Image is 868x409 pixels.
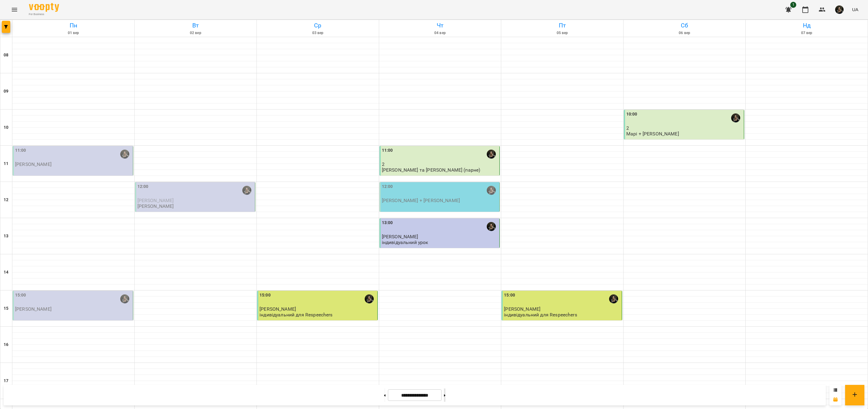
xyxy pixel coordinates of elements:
[850,4,861,15] button: UA
[259,312,332,317] p: індивідуальний для Respeechers
[258,21,378,30] h6: Ср
[382,162,498,167] p: 2
[4,269,8,276] h6: 14
[502,30,622,36] h6: 05 вер
[382,147,393,154] label: 11:00
[4,305,8,312] h6: 15
[136,21,256,30] h6: Вт
[487,222,496,231] img: Людмила Ярош
[504,306,540,312] span: [PERSON_NAME]
[120,150,129,159] img: Людмила Ярош
[137,204,174,209] p: [PERSON_NAME]
[624,30,745,36] h6: 06 вер
[15,292,26,299] label: 15:00
[15,147,26,154] label: 11:00
[365,294,374,303] img: Людмила Ярош
[4,197,8,203] h6: 12
[4,160,8,167] h6: 11
[4,124,8,131] h6: 10
[626,131,679,136] p: Марі + [PERSON_NAME]
[7,2,22,17] button: Menu
[609,294,618,303] img: Людмила Ярош
[13,30,134,36] h6: 01 вер
[382,183,393,190] label: 12:00
[487,150,496,159] img: Людмила Ярош
[852,6,858,13] span: UA
[626,111,637,118] label: 10:00
[487,186,496,195] img: Людмила Ярош
[15,306,52,312] p: [PERSON_NAME]
[504,312,577,317] p: індивідуальний для Respeechers
[15,162,52,167] p: [PERSON_NAME]
[13,21,134,30] h6: Пн
[380,30,500,36] h6: 04 вер
[29,12,59,16] span: For Business
[4,341,8,348] h6: 16
[4,88,8,95] h6: 09
[624,21,745,30] h6: Сб
[382,234,418,239] span: [PERSON_NAME]
[747,21,867,30] h6: Нд
[504,292,515,299] label: 15:00
[137,183,149,190] label: 12:00
[835,5,844,14] img: 998b0c24f0354562ba81004244cf30dc.jpeg
[502,21,622,30] h6: Пт
[120,294,129,303] img: Людмила Ярош
[747,30,867,36] h6: 07 вер
[382,167,480,173] p: [PERSON_NAME] та [PERSON_NAME] (парне)
[790,2,796,8] span: 1
[382,198,460,203] p: [PERSON_NAME] + [PERSON_NAME]
[259,306,296,312] span: [PERSON_NAME]
[626,125,743,131] p: 2
[382,240,428,245] p: індивідуальний урок
[4,233,8,239] h6: 13
[4,378,8,384] h6: 17
[4,52,8,59] h6: 08
[242,186,251,195] img: Людмила Ярош
[380,21,500,30] h6: Чт
[731,113,740,122] img: Людмила Ярош
[137,198,174,203] span: [PERSON_NAME]
[258,30,378,36] h6: 03 вер
[259,292,271,299] label: 15:00
[136,30,256,36] h6: 02 вер
[29,3,59,12] img: Voopty Logo
[382,220,393,226] label: 13:00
